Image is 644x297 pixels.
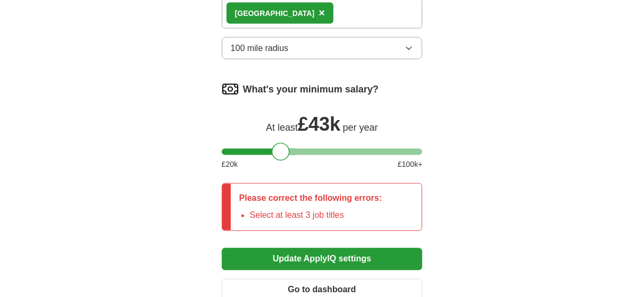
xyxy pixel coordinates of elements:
button: × [319,5,325,21]
li: Select at least 3 job titles [250,209,382,222]
span: per year [343,123,378,133]
button: Update ApplyIQ settings [222,248,423,270]
span: × [319,7,325,19]
span: 100 mile radius [231,42,289,55]
span: At least [266,123,298,133]
span: £ 20 k [222,159,238,171]
img: salary.png [222,81,239,98]
span: £ 43k [298,114,340,135]
label: What's your minimum salary? [243,82,379,97]
div: [GEOGRAPHIC_DATA] [235,8,315,19]
span: £ 100 k+ [398,159,422,171]
p: Please correct the following errors: [239,192,382,205]
button: 100 mile radius [222,37,423,60]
